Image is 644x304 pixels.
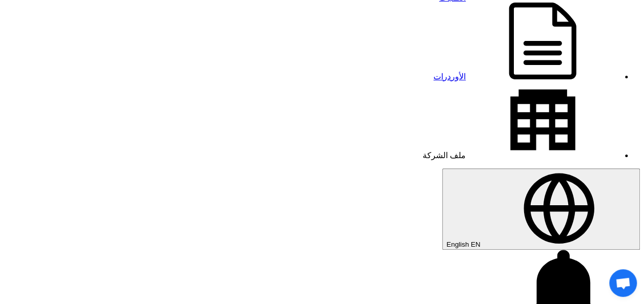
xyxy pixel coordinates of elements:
span: English [446,241,469,248]
span: EN [471,241,481,248]
button: English EN [442,168,640,250]
a: ملف الشركة [423,151,619,160]
a: الأوردرات [433,72,619,81]
a: Open chat [609,269,637,297]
